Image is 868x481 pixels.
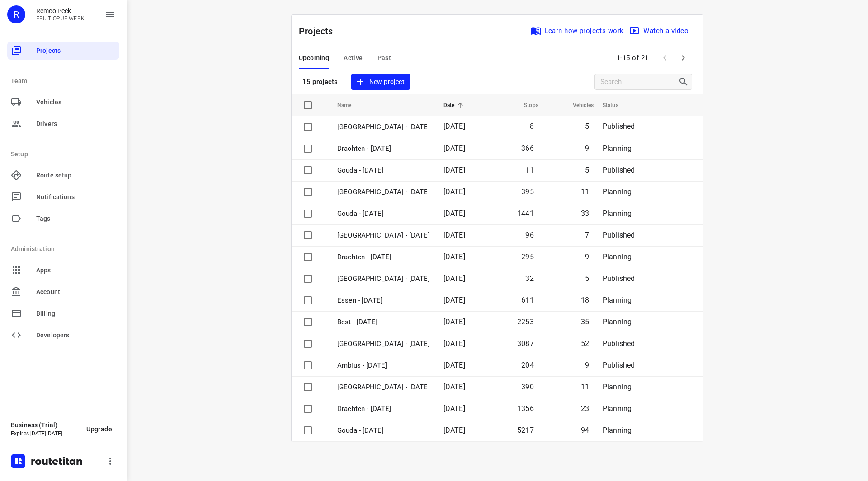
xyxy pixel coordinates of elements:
p: Projects [299,24,340,38]
p: Drachten - Wednesday [337,144,430,154]
p: FRUIT OP JE WERK [36,15,85,22]
span: Upcoming [299,52,329,64]
button: New project [351,74,410,90]
span: 1356 [517,404,534,413]
span: Account [36,287,116,297]
span: Vehicles [36,98,116,107]
p: Gemeente Rotterdam - Thursday [337,122,430,132]
span: Apps [36,266,116,275]
span: Status [603,100,630,111]
p: Setup [11,149,119,159]
span: Published [603,166,635,174]
span: Published [603,361,635,369]
span: 94 [581,426,589,434]
span: 23 [581,404,589,413]
span: [DATE] [443,404,465,413]
span: Past [377,52,392,64]
span: Notifications [36,192,116,202]
p: Remco Peek [36,7,85,14]
span: [DATE] [443,296,465,304]
span: [DATE] [443,426,465,434]
span: Tags [36,214,116,224]
div: Projects [7,42,119,60]
span: Next Page [674,49,692,67]
span: Planning [603,187,632,196]
span: 9 [585,361,589,369]
span: Planning [603,383,632,391]
span: 204 [521,361,534,369]
span: 11 [581,383,589,391]
span: 1441 [517,209,534,218]
span: [DATE] [443,166,465,174]
p: Team [11,76,119,86]
p: Gemeente Rotterdam - Tuesday [337,230,430,241]
span: New project [357,76,405,88]
span: 5 [585,122,589,131]
p: Zwolle - Tuesday [337,187,430,197]
p: Drachten - Monday [337,404,430,414]
div: Account [7,283,119,301]
div: Notifications [7,188,119,206]
p: Antwerpen - Monday [337,382,430,392]
span: 35 [581,318,589,326]
span: Planning [603,296,632,304]
p: Expires [DATE][DATE] [11,430,79,437]
span: Route setup [36,171,116,180]
p: Gouda - Monday [337,425,430,436]
span: Planning [603,404,632,413]
span: [DATE] [443,231,465,239]
span: Planning [603,144,632,153]
span: 11 [581,187,589,196]
span: Previous Page [656,49,674,67]
span: Published [603,122,635,131]
span: 5217 [517,426,534,434]
span: Vehicles [561,100,594,111]
p: 15 projects [302,78,338,86]
span: [DATE] [443,252,465,261]
p: Business (Trial) [11,421,79,429]
span: [DATE] [443,209,465,218]
span: Drivers [36,119,116,129]
span: Developers [36,331,116,340]
span: 7 [585,231,589,239]
span: [DATE] [443,383,465,391]
span: 366 [521,144,534,153]
div: Tags [7,210,119,228]
span: Published [603,339,635,348]
p: Administration [11,244,119,254]
span: 9 [585,144,589,153]
div: Developers [7,326,119,344]
div: Drivers [7,115,119,133]
p: Essen - Monday [337,295,430,306]
span: Published [603,274,635,283]
span: Projects [36,46,116,56]
span: 611 [521,296,534,304]
span: Name [337,100,363,111]
span: Upgrade [86,425,112,433]
span: Billing [36,309,116,318]
span: 33 [581,209,589,218]
span: Planning [603,318,632,326]
p: Best - Monday [337,317,430,327]
span: [DATE] [443,144,465,153]
span: 32 [525,274,533,283]
p: Gemeente Rotterdam - Monday [337,274,430,284]
span: 11 [525,166,533,174]
span: 2253 [517,318,534,326]
p: Gouda - Tuesday [337,209,430,219]
span: [DATE] [443,339,465,348]
span: [DATE] [443,274,465,283]
span: 5 [585,274,589,283]
p: Ambius - Monday [337,360,430,371]
span: Published [603,231,635,239]
button: Upgrade [79,421,119,437]
span: Active [344,52,363,64]
span: 3087 [517,339,534,348]
span: Stops [512,100,538,111]
span: Date [443,100,467,111]
span: 295 [521,252,534,261]
span: 390 [521,383,534,391]
input: Search projects [600,75,678,89]
span: [DATE] [443,187,465,196]
span: 5 [585,166,589,174]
